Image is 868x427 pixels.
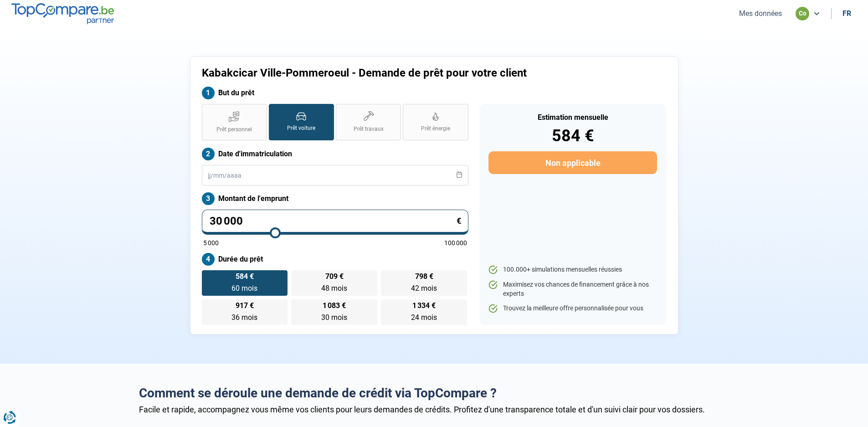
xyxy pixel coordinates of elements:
[11,3,114,24] img: TopCompare.be
[202,67,548,80] h1: Kabakcicar Ville-Pommeroeul - Demande de prêt pour votre client
[321,313,347,322] span: 30 mois
[202,192,468,205] label: Montant de l'emprunt
[444,240,467,246] span: 100 000
[202,148,468,160] label: Date d'immatriculation
[236,302,254,309] span: 917 €
[231,313,257,322] span: 36 mois
[202,165,468,185] input: jj/mm/aaaa
[842,9,851,18] div: fr
[323,302,346,309] span: 1 083 €
[202,253,468,266] label: Durée du prêt
[488,280,657,298] li: Maximisez vos chances de financement grâce à nos experts
[736,9,785,18] button: Mes données
[139,386,729,401] h2: Comment se déroule une demande de crédit via TopCompare ?
[457,217,461,225] span: €
[412,302,436,309] span: 1 334 €
[236,273,254,280] span: 584 €
[488,151,657,174] button: Non applicable
[354,125,384,133] span: Prêt travaux
[421,125,450,133] span: Prêt énergie
[488,265,657,274] li: 100.000+ simulations mensuelles réussies
[411,313,437,322] span: 24 mois
[202,87,468,99] label: But du prêt
[411,284,437,293] span: 42 mois
[216,126,252,134] span: Prêt personnel
[488,304,657,313] li: Trouvez la meilleure offre personnalisée pour vous
[488,114,657,121] div: Estimation mensuelle
[287,124,315,132] span: Prêt voiture
[321,284,347,293] span: 48 mois
[231,284,257,293] span: 60 mois
[415,273,433,280] span: 798 €
[139,405,729,414] div: Facile et rapide, accompagnez vous même vos clients pour leurs demandes de crédits. Profitez d'un...
[796,7,809,21] div: co
[488,128,657,144] div: 584 €
[203,240,219,246] span: 5 000
[325,273,344,280] span: 709 €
